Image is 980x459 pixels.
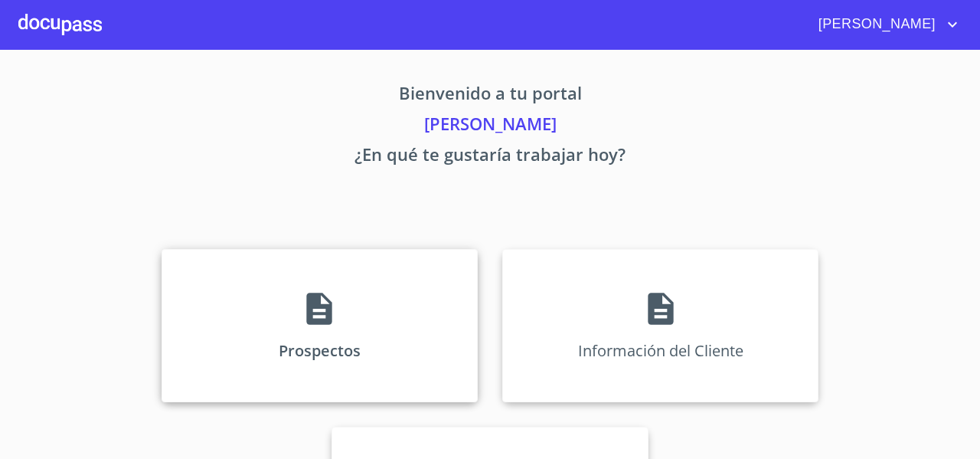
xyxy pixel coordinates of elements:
[279,340,361,361] p: Prospectos
[807,12,962,37] button: account of current user
[18,142,962,172] p: ¿En qué te gustaría trabajar hoy?
[807,12,943,37] span: [PERSON_NAME]
[18,80,962,111] p: Bienvenido a tu portal
[578,340,743,361] p: Información del Cliente
[18,111,962,142] p: [PERSON_NAME]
